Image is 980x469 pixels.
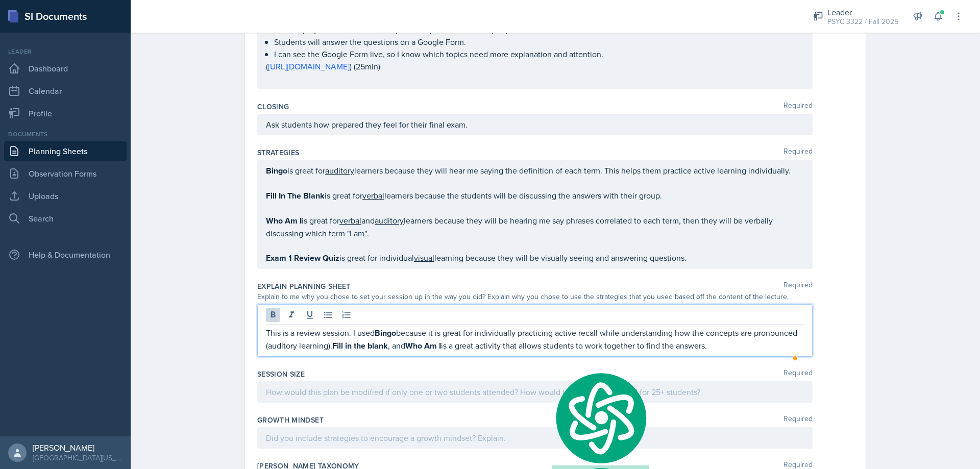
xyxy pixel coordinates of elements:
strong: Who Am I [405,340,441,352]
p: is great for and learners because they will be hearing me say phrases correlated to each term, th... [266,214,804,239]
div: PSYC 3322 / Fall 2025 [827,16,898,27]
a: [URL][DOMAIN_NAME] [268,61,350,72]
strong: Bingo [266,165,287,177]
u: visual [414,252,434,263]
a: Observation Forms [4,163,127,184]
p: is great for learners because they will hear me saying the definition of each term. This helps th... [266,164,804,177]
label: Growth Mindset [257,415,324,425]
span: Required [783,281,813,291]
label: Explain Planning Sheet [257,281,351,291]
label: Session Size [257,369,305,379]
strong: Exam 1 Review Quiz [266,252,339,264]
strong: Fill In The Blank [266,190,325,202]
span: Required [783,415,813,425]
label: Closing [257,102,289,112]
a: Profile [4,103,127,124]
u: verbal [362,190,384,201]
div: To enrich screen reader interactions, please activate Accessibility in Grammarly extension settings [266,327,804,352]
div: Leader [4,47,127,56]
p: is great for learners because the students will be discussing the answers with their group. [266,189,804,202]
div: Documents [4,130,127,139]
p: is great for individual learning because they will be visually seeing and answering questions. [266,252,804,264]
u: auditory [325,165,354,176]
div: Leader [827,6,898,18]
span: Required [783,102,813,112]
p: Students will answer the questions on a Google Form. [274,36,804,48]
strong: Fill in the blank [332,340,388,352]
strong: Bingo [375,327,396,339]
div: Help & Documentation [4,244,127,265]
u: verbal [339,215,361,226]
p: Ask students how prepared they feel for their final exam. [266,118,804,131]
div: Explain to me why you chose to set your session up in the way you did? Explain why you chose to u... [257,291,813,302]
a: Dashboard [4,58,127,79]
div: [GEOGRAPHIC_DATA][US_STATE] [33,453,122,463]
span: Required [783,369,813,379]
a: Planning Sheets [4,141,127,161]
span: Required [783,147,813,158]
a: Search [4,208,127,229]
a: Uploads [4,186,127,206]
u: auditory [375,215,404,226]
img: logo.svg [552,371,649,465]
strong: Who Am I [266,215,302,227]
label: Strategies [257,147,300,158]
a: Calendar [4,81,127,101]
p: ( ) (25min) [266,60,804,72]
div: [PERSON_NAME] [33,442,122,453]
p: I can see the Google Form live, so I know which topics need more explanation and attention. [274,48,804,60]
p: This is a review session. I used because it is great for individually practicing active recall wh... [266,327,804,352]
